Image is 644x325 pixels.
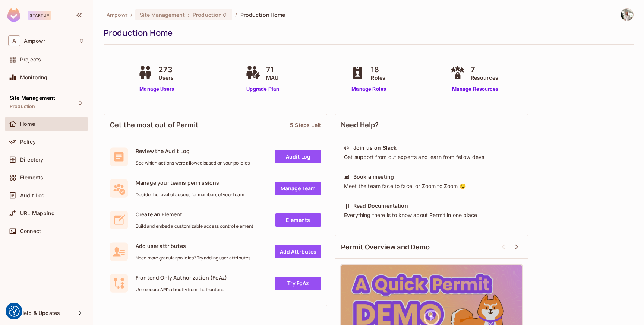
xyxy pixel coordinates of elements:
[275,150,321,163] a: Audit Log
[343,153,520,161] div: Get support from out experts and learn from fellow devs
[471,64,498,75] span: 7
[136,287,227,293] span: Use secure API's directly from the frontend
[10,103,35,109] span: Production
[20,157,43,163] span: Directory
[136,160,250,166] span: See which actions were allowed based on your policies
[371,74,385,82] span: Roles
[136,147,250,154] span: Review the Audit Log
[275,277,321,290] a: Try FoAz
[448,85,502,93] a: Manage Resources
[244,85,282,93] a: Upgrade Plan
[110,120,199,130] span: Get the most out of Permit
[136,192,244,198] span: Decide the level of access for members of your team
[353,202,408,210] div: Read Documentation
[104,27,630,38] div: Production Home
[20,139,36,145] span: Policy
[8,35,20,46] span: A
[20,310,60,316] span: Help & Updates
[341,242,430,252] span: Permit Overview and Demo
[266,64,278,75] span: 71
[9,306,20,317] img: Revisit consent button
[136,223,253,229] span: Build and embed a customizable access control element
[136,85,177,93] a: Manage Users
[353,173,394,181] div: Book a meeting
[266,74,278,82] span: MAU
[140,11,185,18] span: Site Management
[158,64,174,75] span: 273
[290,121,321,128] div: 5 Steps Left
[275,213,321,227] a: Elements
[621,9,633,21] img: Ali Samei
[20,57,41,63] span: Projects
[341,120,379,130] span: Need Help?
[20,121,35,127] span: Home
[136,255,250,261] span: Need more granular policies? Try adding user attributes
[343,182,520,190] div: Meet the team face to face, or Zoom to Zoom 😉
[193,11,222,18] span: Production
[136,211,253,218] span: Create an Element
[187,12,190,18] span: :
[20,74,48,80] span: Monitoring
[28,11,51,20] div: Startup
[107,11,127,18] span: the active workspace
[20,210,55,216] span: URL Mapping
[130,11,132,18] li: /
[20,228,41,234] span: Connect
[275,182,321,195] a: Manage Team
[24,38,45,44] span: Workspace: Ampowr
[158,74,174,82] span: Users
[7,8,20,22] img: SReyMgAAAABJRU5ErkJggg==
[348,85,389,93] a: Manage Roles
[10,95,55,101] span: Site Management
[235,11,237,18] li: /
[136,179,244,186] span: Manage your teams permissions
[343,211,520,219] div: Everything there is to know about Permit in one place
[9,306,20,317] button: Consent Preferences
[371,64,385,75] span: 18
[240,11,285,18] span: Production Home
[275,245,321,258] a: Add Attrbutes
[20,192,45,198] span: Audit Log
[136,274,227,281] span: Frontend Only Authorization (FoAz)
[471,74,498,82] span: Resources
[136,242,250,249] span: Add user attributes
[20,175,43,181] span: Elements
[353,144,397,152] div: Join us on Slack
